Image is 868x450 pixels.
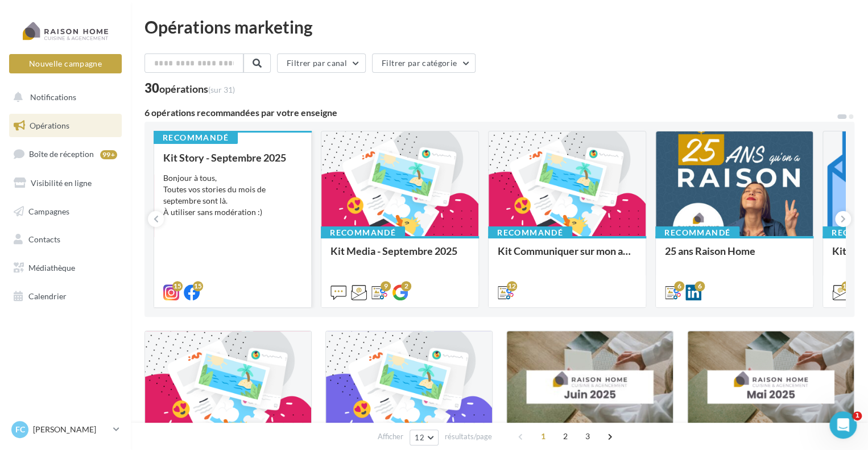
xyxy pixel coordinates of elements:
div: 9 [381,281,391,291]
iframe: Intercom live chat [829,411,857,439]
a: Visibilité en ligne [7,171,124,195]
div: 15 [193,281,203,291]
span: Contacts [28,234,60,244]
a: Médiathèque [7,256,124,280]
span: 3 [578,427,597,445]
div: 99+ [100,150,117,159]
div: 12 [507,281,517,291]
div: opérations [159,84,235,94]
div: 6 [695,281,705,291]
div: Kit Communiquer sur mon activité [498,245,636,268]
a: Contacts [7,228,124,251]
span: Boîte de réception [29,149,94,159]
div: 25 ans Raison Home [665,245,804,268]
div: Kit Media - Septembre 2025 [330,245,469,268]
span: 12 [415,433,424,442]
span: 1 [853,411,862,420]
p: [PERSON_NAME] [33,424,109,435]
button: 12 [410,430,439,445]
a: Campagnes [7,200,124,224]
a: FC [PERSON_NAME] [9,419,122,440]
a: Boîte de réception99+ [7,142,124,166]
span: Notifications [30,92,76,102]
div: 12 [841,281,852,291]
div: Opérations marketing [144,18,854,35]
a: Opérations [7,114,124,138]
div: 2 [401,281,411,291]
div: Bonjour à tous, Toutes vos stories du mois de septembre sont là. À utiliser sans modération :) [163,172,302,218]
div: Recommandé [154,131,238,144]
button: Filtrer par canal [277,53,366,73]
div: 30 [144,82,235,94]
div: 15 [172,281,183,291]
span: 2 [556,427,574,445]
span: Visibilité en ligne [31,178,92,188]
div: Kit Story - Septembre 2025 [163,152,302,163]
span: (sur 31) [208,85,235,94]
span: résultats/page [445,431,492,442]
span: FC [15,424,25,435]
button: Nouvelle campagne [9,54,122,73]
div: Recommandé [321,226,405,239]
a: Calendrier [7,284,124,308]
span: Campagnes [28,206,69,216]
span: 1 [534,427,552,445]
div: Recommandé [655,226,739,239]
div: Recommandé [488,226,572,239]
div: 6 [674,281,684,291]
div: 6 opérations recommandées par votre enseigne [144,108,836,117]
button: Notifications [7,85,119,109]
span: Opérations [30,121,69,130]
span: Afficher [378,431,403,442]
span: Médiathèque [28,263,75,273]
button: Filtrer par catégorie [372,53,476,73]
span: Calendrier [28,291,67,301]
